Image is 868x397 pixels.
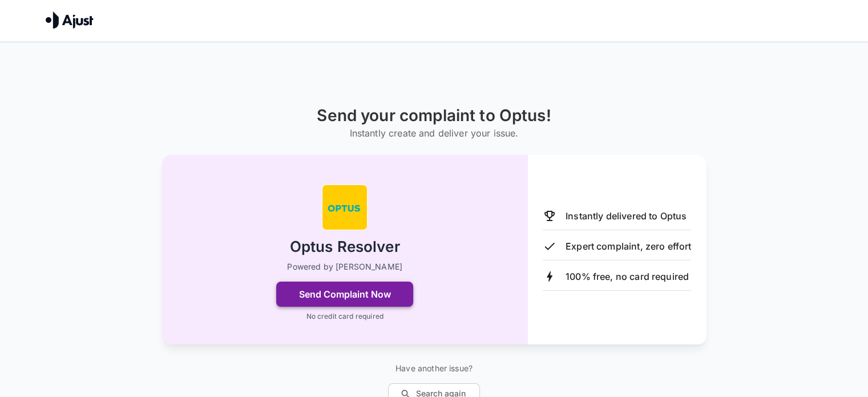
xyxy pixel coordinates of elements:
[322,185,368,230] img: Optus
[287,261,402,272] p: Powered by [PERSON_NAME]
[290,237,400,257] h2: Optus Resolver
[317,106,551,125] h1: Send your complaint to Optus!
[276,282,413,307] button: Send Complaint Now
[566,209,687,223] p: Instantly delivered to Optus
[46,11,94,29] img: Ajust
[566,239,691,253] p: Expert complaint, zero effort
[566,270,689,283] p: 100% free, no card required
[388,363,480,374] p: Have another issue?
[317,125,551,141] h6: Instantly create and deliver your issue.
[306,311,383,322] p: No credit card required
